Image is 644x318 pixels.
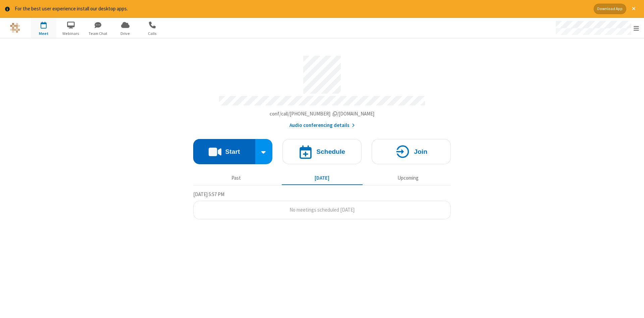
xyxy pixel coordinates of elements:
[58,31,84,37] span: Webinars
[193,191,224,197] span: [DATE] 5:57 PM
[225,148,240,155] h4: Start
[414,148,427,155] h4: Join
[193,139,255,164] button: Start
[255,139,273,164] div: Start conference options
[372,139,451,164] button: Join
[368,172,448,185] button: Upcoming
[289,122,355,129] button: Audio conferencing details
[594,4,626,14] button: Download App
[196,172,277,185] button: Past
[2,18,28,38] button: Logo
[140,31,165,37] span: Calls
[15,5,589,13] div: For the best user experience install our desktop apps.
[282,139,362,164] button: Schedule
[270,110,375,118] button: Copy my meeting room linkCopy my meeting room link
[289,207,355,213] span: No meetings scheduled [DATE]
[86,31,111,37] span: Team Chat
[31,31,56,37] span: Meet
[193,190,451,219] section: Today's Meetings
[282,172,363,185] button: [DATE]
[629,4,639,14] button: Close alert
[270,110,375,117] span: Copy my meeting room link
[113,31,138,37] span: Drive
[549,18,644,38] div: Open menu
[10,23,20,33] img: QA Selenium DO NOT DELETE OR CHANGE
[316,148,345,155] h4: Schedule
[193,51,451,129] section: Account details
